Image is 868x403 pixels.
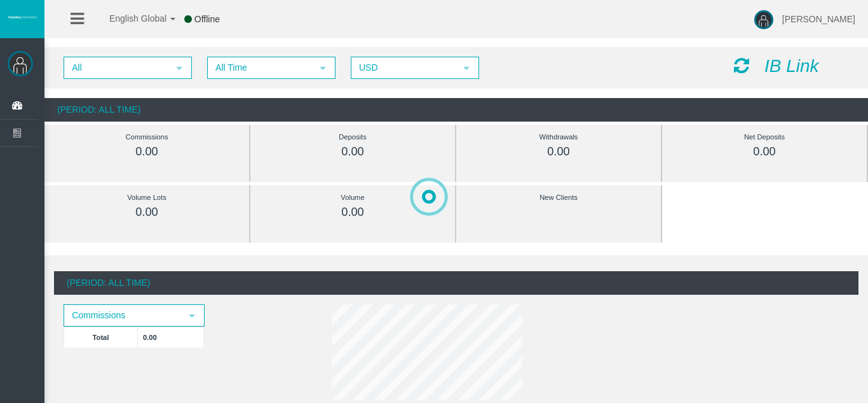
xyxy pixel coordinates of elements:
[44,98,868,122] div: (Period: All Time)
[352,58,455,78] span: USD
[73,130,220,145] div: Commissions
[318,63,328,73] span: select
[73,145,220,159] div: 0.00
[279,190,426,205] div: Volume
[782,14,855,24] span: [PERSON_NAME]
[65,58,168,78] span: All
[194,14,220,24] span: Offline
[279,145,426,159] div: 0.00
[764,56,819,76] i: IB Link
[187,311,197,321] span: select
[54,271,858,295] div: (Period: All Time)
[6,15,38,20] img: logo.svg
[279,130,426,145] div: Deposits
[73,190,220,205] div: Volume Lots
[461,63,471,73] span: select
[485,145,632,159] div: 0.00
[485,130,632,145] div: Withdrawals
[754,10,773,29] img: user-image
[65,306,180,325] span: Commissions
[734,57,749,74] i: Reload Dashboard
[691,130,838,145] div: Net Deposits
[279,205,426,220] div: 0.00
[138,327,204,348] td: 0.00
[691,145,838,159] div: 0.00
[93,13,166,24] span: English Global
[64,327,138,348] td: Total
[208,58,311,78] span: All Time
[174,63,184,73] span: select
[73,205,220,220] div: 0.00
